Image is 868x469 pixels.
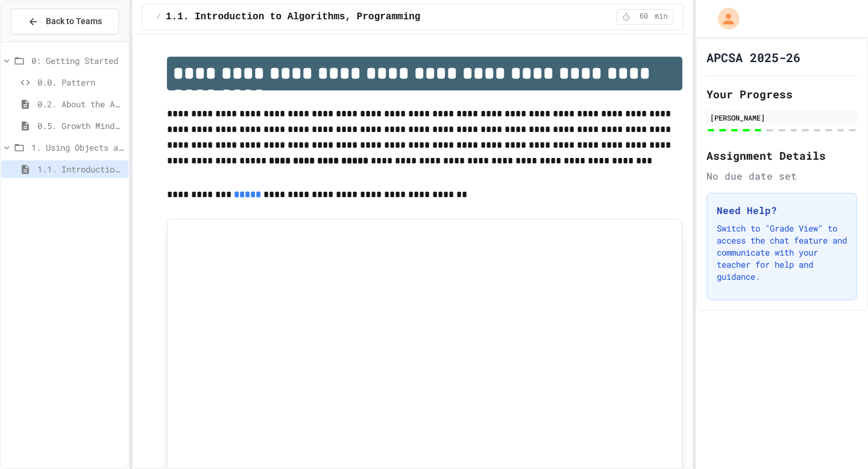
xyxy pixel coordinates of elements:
[717,203,847,218] h3: Need Help?
[37,163,124,175] span: 1.1. Introduction to Algorithms, Programming, and Compilers
[634,12,653,22] span: 60
[706,86,857,102] h2: Your Progress
[705,5,743,33] div: My Account
[706,147,857,164] h2: Assignment Details
[31,54,124,67] span: 0: Getting Started
[31,141,124,154] span: 1. Using Objects and Methods
[37,76,124,89] span: 0.0. Pattern
[166,10,508,24] span: 1.1. Introduction to Algorithms, Programming, and Compilers
[706,49,800,66] h1: APCSA 2025-26
[710,112,854,123] div: [PERSON_NAME]
[11,8,119,34] button: Back to Teams
[37,119,124,132] span: 0.5. Growth Mindset
[655,12,668,22] span: min
[46,15,102,28] span: Back to Teams
[37,98,124,110] span: 0.2. About the AP CSA Exam
[717,222,847,283] p: Switch to "Grade View" to access the chat feature and communicate with your teacher for help and ...
[157,12,161,22] span: /
[706,169,857,183] div: No due date set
